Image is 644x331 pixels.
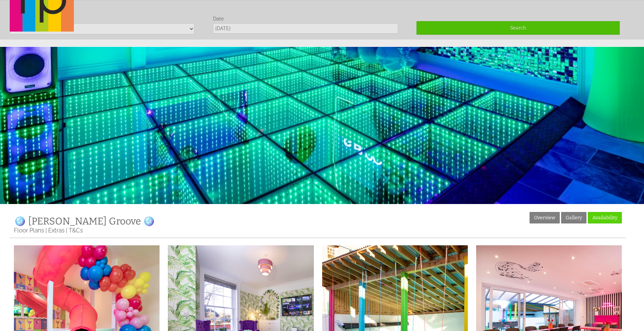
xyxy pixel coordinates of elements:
a: Overview [530,212,560,223]
a: Gallery [561,212,586,223]
a: Extras [48,227,65,234]
a: 🪩 [PERSON_NAME] Groove 🪩 [14,215,155,227]
a: T&Cs [69,227,83,234]
a: Floor Plans [14,227,44,234]
a: Availability [588,212,622,223]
